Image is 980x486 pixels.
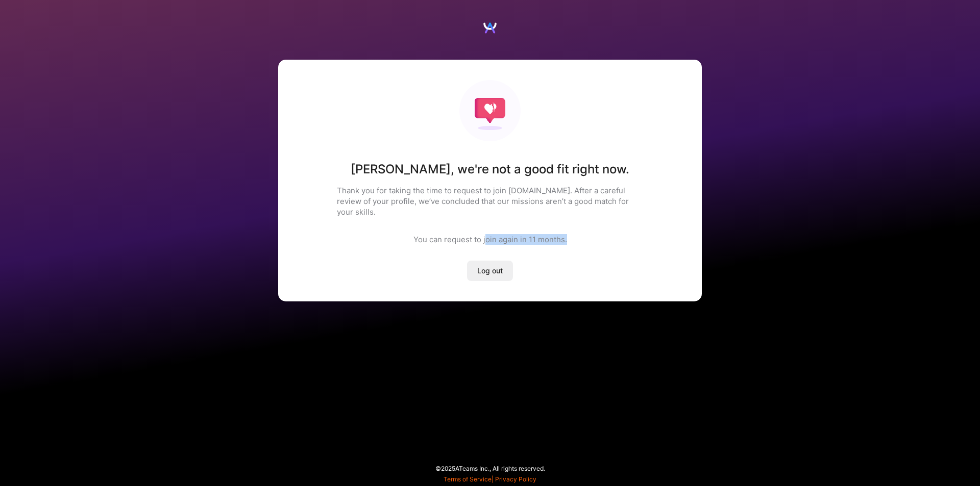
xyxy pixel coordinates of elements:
img: Not fit [459,80,521,141]
a: Terms of Service [444,475,492,483]
h1: [PERSON_NAME] , we're not a good fit right now. [351,162,629,177]
span: | [444,475,536,483]
p: Thank you for taking the time to request to join [DOMAIN_NAME]. After a careful review of your pr... [337,185,643,217]
span: Log out [477,266,503,276]
button: Log out [467,261,513,281]
a: Privacy Policy [495,475,536,483]
img: Logo [482,20,498,36]
div: You can request to join again in 11 months . [413,234,567,245]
